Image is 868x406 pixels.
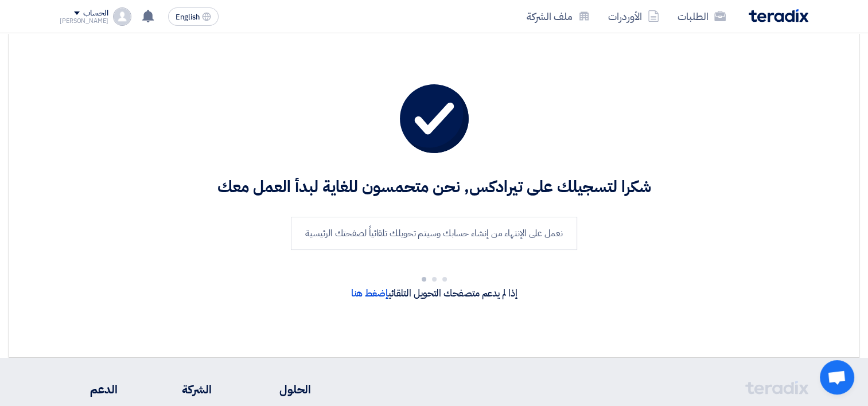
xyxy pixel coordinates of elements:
[599,3,668,30] a: الأوردرات
[57,176,811,198] h2: شكرا لتسجيلك على تيرادكس, نحن متحمسون للغاية لبدأ العمل معك
[57,286,811,301] p: إذا لم يدعم متصفحك التحويل التلقائي
[83,9,108,18] div: الحساب
[152,381,212,398] li: الشركة
[176,13,200,21] span: English
[749,9,808,22] img: Teradix logo
[60,381,118,398] li: الدعم
[820,360,854,395] a: Open chat
[60,18,108,24] div: [PERSON_NAME]
[351,286,388,300] a: إضغط هنا
[517,3,599,30] a: ملف الشركة
[113,7,131,26] img: profile_test.png
[400,84,469,153] img: tick.svg
[291,217,577,250] div: نعمل على الإنتهاء من إنشاء حسابك وسيتم تحويلك تلقائياً لصفحتك الرئيسية
[668,3,735,30] a: الطلبات
[246,381,311,398] li: الحلول
[168,7,219,26] button: English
